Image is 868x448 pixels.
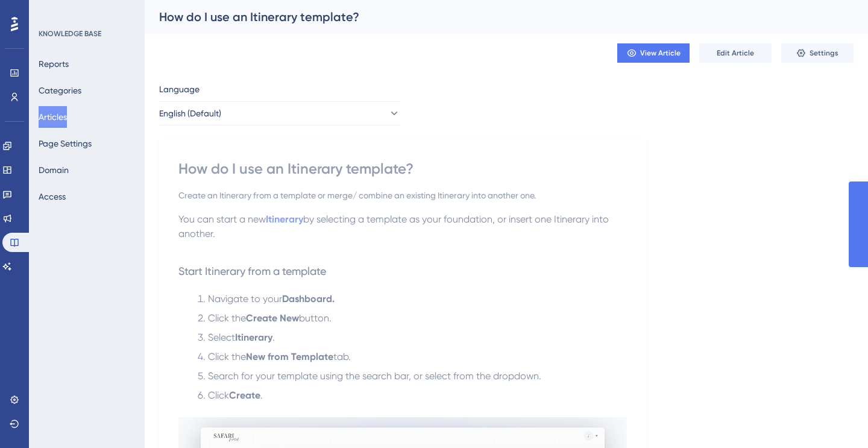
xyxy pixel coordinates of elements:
[333,351,351,362] span: tab.
[272,332,275,343] span: .
[717,48,754,58] span: Edit Article
[699,43,772,63] button: Edit Article
[235,332,272,343] strong: Itinerary
[266,213,303,225] a: Itinerary
[159,101,400,125] button: English (Default)
[229,390,260,401] strong: Create
[178,159,627,178] div: How do I use an Itinerary template?
[260,390,263,401] span: .
[640,48,681,58] span: View Article
[208,390,229,401] span: Click
[617,43,690,63] button: View Article
[39,80,81,101] button: Categories
[39,159,69,181] button: Domain
[208,332,235,343] span: Select
[39,106,67,128] button: Articles
[178,213,266,225] span: You can start a new
[208,351,246,362] span: Click the
[39,133,92,154] button: Page Settings
[246,351,333,362] strong: New from Template
[246,312,299,324] strong: Create New
[159,82,200,96] span: Language
[208,370,541,382] span: Search for your template using the search bar, or select from the dropdown.
[299,312,332,324] span: button.
[39,29,101,39] div: KNOWLEDGE BASE
[39,186,66,207] button: Access
[159,8,823,25] div: How do I use an Itinerary template?
[817,400,854,437] iframe: UserGuiding AI Assistant Launcher
[208,293,282,304] span: Navigate to your
[178,213,611,239] span: by selecting a template as your foundation, or insert one Itinerary into another.
[159,106,221,121] span: English (Default)
[781,43,854,63] button: Settings
[810,48,838,58] span: Settings
[178,265,326,277] span: Start Itinerary from a template
[282,293,335,304] strong: Dashboard.
[178,188,627,203] div: Create an Itinerary from a template or merge/ combine an existing Itinerary into another one.
[208,312,246,324] span: Click the
[39,53,69,75] button: Reports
